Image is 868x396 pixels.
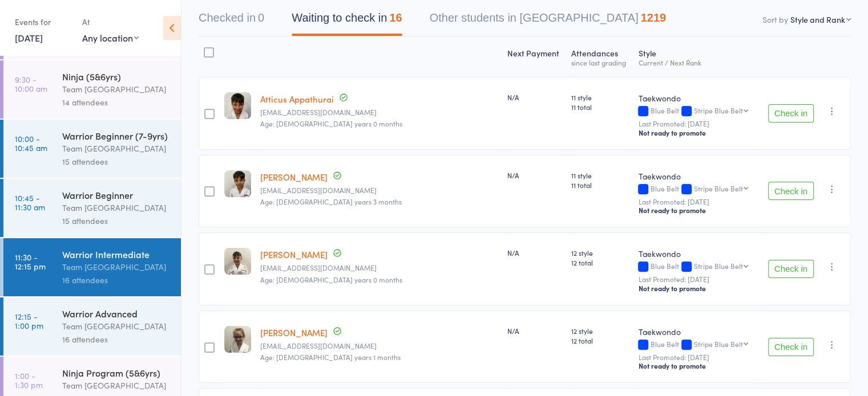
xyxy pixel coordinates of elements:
[638,361,754,370] div: Not ready to promote
[15,371,43,389] time: 1:00 - 1:30 pm
[62,273,171,287] div: 16 attendees
[638,326,754,337] div: Taekwondo
[258,11,264,24] div: 0
[389,11,402,24] div: 16
[3,120,181,178] a: 10:00 -10:45 amWarrior Beginner (7-9yrs)Team [GEOGRAPHIC_DATA]15 attendees
[62,189,171,201] div: Warrior Beginner
[292,6,402,36] button: Waiting to check in16
[693,262,742,270] div: Stripe Blue Belt
[638,59,754,66] div: Current / Next Rank
[62,320,171,333] div: Team [GEOGRAPHIC_DATA]
[693,340,742,348] div: Stripe Blue Belt
[260,326,328,338] a: [PERSON_NAME]
[638,120,754,128] small: Last Promoted: [DATE]
[260,119,402,128] span: Age: [DEMOGRAPHIC_DATA] years 0 months
[571,92,629,102] span: 11 style
[571,258,629,267] span: 12 total
[571,170,629,180] span: 11 style
[62,214,171,227] div: 15 attendees
[571,102,629,112] span: 11 total
[790,14,845,25] div: Style and Rank
[260,352,401,362] span: Age: [DEMOGRAPHIC_DATA] years 1 months
[62,307,171,320] div: Warrior Advanced
[199,6,264,36] button: Checked in0
[768,260,814,278] button: Check in
[260,186,498,194] small: Appathuraiamanda@gmail.com
[62,70,171,83] div: Ninja (5&6yrs)
[430,6,667,36] button: Other students in [GEOGRAPHIC_DATA]1219
[260,342,498,350] small: jess.evans83@gmail.com
[633,42,758,72] div: Style
[62,201,171,214] div: Team [GEOGRAPHIC_DATA]
[82,31,139,44] div: Any location
[82,13,139,31] div: At
[15,134,47,152] time: 10:00 - 10:45 am
[62,155,171,168] div: 15 attendees
[638,353,754,361] small: Last Promoted: [DATE]
[567,42,634,72] div: Atten­dances
[260,197,402,206] span: Age: [DEMOGRAPHIC_DATA] years 3 months
[507,92,562,102] div: N/A
[638,284,754,293] div: Not ready to promote
[638,206,754,215] div: Not ready to promote
[507,248,562,258] div: N/A
[638,262,754,272] div: Blue Belt
[768,182,814,200] button: Check in
[15,312,43,330] time: 12:15 - 1:00 pm
[260,264,498,272] small: jessicaleggo82@gmail.com
[62,333,171,346] div: 16 attendees
[638,107,754,116] div: Blue Belt
[641,11,667,24] div: 1219
[638,128,754,137] div: Not ready to promote
[62,366,171,379] div: Ninja Program (5&6yrs)
[260,275,402,284] span: Age: [DEMOGRAPHIC_DATA] years 0 months
[260,248,328,260] a: [PERSON_NAME]
[224,248,251,275] img: image1675463355.png
[15,13,71,31] div: Events for
[768,338,814,356] button: Check in
[638,92,754,104] div: Taekwondo
[768,104,814,123] button: Check in
[62,96,171,109] div: 14 attendees
[762,14,788,25] label: Sort by
[638,198,754,206] small: Last Promoted: [DATE]
[507,170,562,180] div: N/A
[260,108,498,116] small: Appathuraiamanda@gmail.com
[62,260,171,273] div: Team [GEOGRAPHIC_DATA]
[571,59,629,66] div: since last grading
[571,180,629,190] span: 11 total
[62,142,171,155] div: Team [GEOGRAPHIC_DATA]
[638,170,754,182] div: Taekwondo
[15,31,43,44] a: [DATE]
[62,83,171,96] div: Team [GEOGRAPHIC_DATA]
[62,248,171,260] div: Warrior Intermediate
[15,75,47,93] time: 9:30 - 10:00 am
[507,326,562,336] div: N/A
[15,193,45,211] time: 10:45 - 11:30 am
[224,92,251,119] img: image1715756535.png
[571,336,629,345] span: 12 total
[224,170,251,197] img: image1715756516.png
[3,60,181,119] a: 9:30 -10:00 amNinja (5&6yrs)Team [GEOGRAPHIC_DATA]14 attendees
[502,42,566,72] div: Next Payment
[3,297,181,356] a: 12:15 -1:00 pmWarrior AdvancedTeam [GEOGRAPHIC_DATA]16 attendees
[571,326,629,336] span: 12 style
[3,179,181,237] a: 10:45 -11:30 amWarrior BeginnerTeam [GEOGRAPHIC_DATA]15 attendees
[224,326,251,353] img: image1676068239.png
[571,248,629,258] span: 12 style
[638,340,754,350] div: Blue Belt
[693,185,742,192] div: Stripe Blue Belt
[260,171,328,183] a: [PERSON_NAME]
[3,238,181,296] a: 11:30 -12:15 pmWarrior IntermediateTeam [GEOGRAPHIC_DATA]16 attendees
[15,252,46,271] time: 11:30 - 12:15 pm
[638,248,754,259] div: Taekwondo
[693,107,742,114] div: Stripe Blue Belt
[638,185,754,194] div: Blue Belt
[62,129,171,142] div: Warrior Beginner (7-9yrs)
[260,93,334,105] a: Atticus Appathurai
[62,379,171,392] div: Team [GEOGRAPHIC_DATA]
[638,275,754,283] small: Last Promoted: [DATE]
